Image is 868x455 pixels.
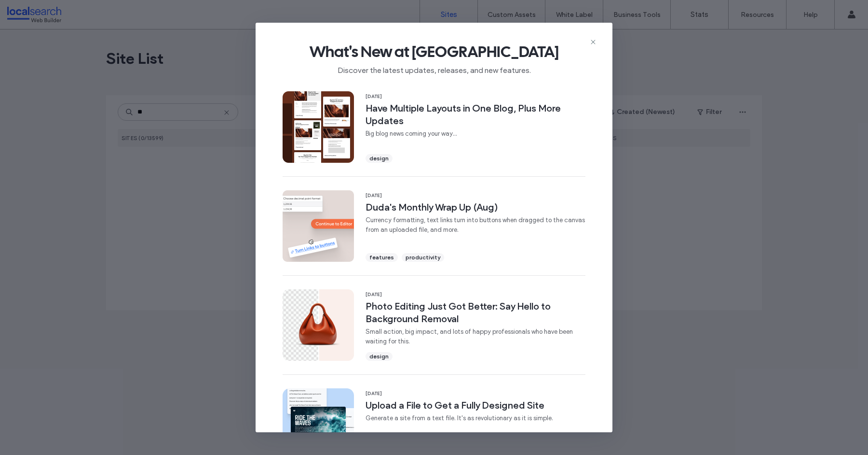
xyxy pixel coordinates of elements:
span: Discover the latest updates, releases, and new features. [271,61,597,76]
span: design [369,352,389,361]
span: [DATE] [366,291,585,298]
span: Currency formatting, text links turn into buttons when dragged to the canvas from an uploaded fil... [366,215,585,235]
span: What's New at [GEOGRAPHIC_DATA] [271,42,597,61]
span: features [369,253,394,262]
span: Duda's Monthly Wrap Up (Aug) [366,201,585,213]
span: [DATE] [366,390,553,397]
span: Small action, big impact, and lots of happy professionals who have been waiting for this. [366,327,585,346]
span: Generate a site from a text file. It's as revolutionary as it is simple. [366,413,553,423]
span: Have Multiple Layouts in One Blog, Plus More Updates [366,102,585,127]
span: Big blog news coming your way... [366,129,585,139]
span: design [369,154,389,163]
span: productivity [406,253,440,262]
span: [DATE] [366,93,585,100]
span: Upload a File to Get a Fully Designed Site [366,399,553,412]
span: Photo Editing Just Got Better: Say Hello to Background Removal [366,300,585,325]
span: [DATE] [366,192,585,199]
